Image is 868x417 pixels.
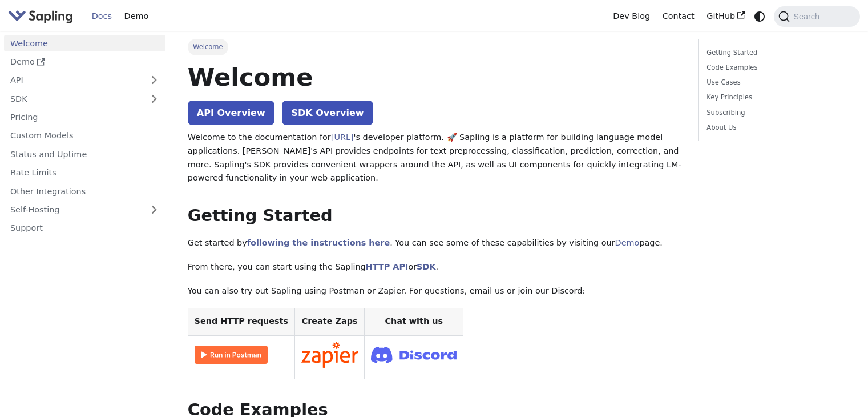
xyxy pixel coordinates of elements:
[4,35,165,51] a: Welcome
[188,39,228,55] span: Welcome
[294,308,365,335] th: Create Zaps
[195,346,268,364] img: Run in Postman
[8,8,73,25] img: Sapling.ai
[188,62,681,93] h1: Welcome
[188,260,681,274] p: From there, you can start using the Sapling or .
[752,8,768,25] button: Switch between dark and light mode (currently system mode)
[188,206,681,226] h2: Getting Started
[607,7,656,25] a: Dev Blog
[4,127,165,144] a: Custom Models
[4,165,165,181] a: Rate Limits
[247,238,390,247] a: following the instructions here
[8,8,77,25] a: Sapling.aiSapling.ai
[790,12,826,21] span: Search
[188,39,681,55] nav: Breadcrumbs
[656,7,701,25] a: Contact
[282,101,373,125] a: SDK Overview
[706,107,847,118] a: Subscribing
[188,131,681,185] p: Welcome to the documentation for 's developer platform. 🚀 Sapling is a platform for building lang...
[4,183,165,199] a: Other Integrations
[4,202,165,218] a: Self-Hosting
[706,77,847,88] a: Use Cases
[615,238,640,247] a: Demo
[4,220,165,236] a: Support
[366,262,409,271] a: HTTP API
[4,54,165,70] a: Demo
[774,6,859,27] button: Search (Command+K)
[706,122,847,133] a: About Us
[4,146,165,162] a: Status and Uptime
[365,308,463,335] th: Chat with us
[118,7,155,25] a: Demo
[188,284,681,298] p: You can also try out Sapling using Postman or Zapier. For questions, email us or join our Discord:
[4,72,143,89] a: API
[706,62,847,73] a: Code Examples
[700,7,751,25] a: GitHub
[188,101,274,125] a: API Overview
[331,133,354,142] a: [URL]
[371,343,457,367] img: Join Discord
[4,109,165,126] a: Pricing
[4,90,143,107] a: SDK
[188,308,294,335] th: Send HTTP requests
[417,262,435,271] a: SDK
[143,72,165,89] button: Expand sidebar category 'API'
[143,90,165,107] button: Expand sidebar category 'SDK'
[706,47,847,58] a: Getting Started
[86,7,118,25] a: Docs
[706,92,847,103] a: Key Principles
[301,342,358,368] img: Connect in Zapier
[188,236,681,250] p: Get started by . You can see some of these capabilities by visiting our page.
